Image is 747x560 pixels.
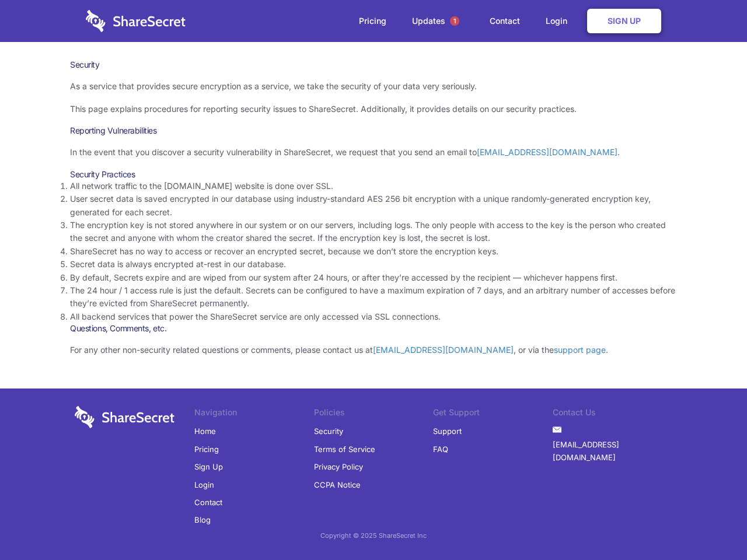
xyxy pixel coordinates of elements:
[75,406,174,428] img: logo-wordmark-white-trans-d4663122ce5f474addd5e946df7df03e33cb6a1c49d2221995e7729f52c070b2.svg
[86,10,186,32] img: logo-wordmark-white-trans-d4663122ce5f474addd5e946df7df03e33cb6a1c49d2221995e7729f52c070b2.svg
[70,103,677,116] p: This page explains procedures for reporting security issues to ShareSecret. Additionally, it prov...
[70,258,677,271] li: Secret data is always encrypted at-rest in our database.
[433,440,448,458] a: FAQ
[70,192,677,219] li: User secret data is saved encrypted in our database using industry-standard AES 256 bit encryptio...
[433,422,462,440] a: Support
[554,345,606,355] a: support page
[450,16,459,26] span: 1
[70,146,677,159] p: In the event that you discover a security vulnerability in ShareSecret, we request that you send ...
[194,476,214,494] a: Login
[553,406,672,422] li: Contact Us
[194,422,216,440] a: Home
[433,406,553,422] li: Get Support
[373,345,514,355] a: [EMAIL_ADDRESS][DOMAIN_NAME]
[314,440,375,458] a: Terms of Service
[70,80,677,93] p: As a service that provides secure encryption as a service, we take the security of your data very...
[70,344,677,356] p: For any other non-security related questions or comments, please contact us at , or via the .
[70,323,677,334] h3: Questions, Comments, etc.
[70,60,677,70] h1: Security
[70,284,677,310] li: The 24 hour / 1 access rule is just the default. Secrets can be configured to have a maximum expi...
[314,458,363,475] a: Privacy Policy
[314,476,361,494] a: CCPA Notice
[194,494,222,511] a: Contact
[194,458,223,475] a: Sign Up
[314,422,343,440] a: Security
[534,3,585,39] a: Login
[70,245,677,258] li: ShareSecret has no way to access or recover an encrypted secret, because we don’t store the encry...
[70,125,677,136] h3: Reporting Vulnerabilities
[587,9,661,33] a: Sign Up
[553,436,672,467] a: [EMAIL_ADDRESS][DOMAIN_NAME]
[70,219,677,245] li: The encryption key is not stored anywhere in our system or on our servers, including logs. The on...
[194,440,219,458] a: Pricing
[477,147,617,157] a: [EMAIL_ADDRESS][DOMAIN_NAME]
[194,511,211,528] a: Blog
[70,271,677,284] li: By default, Secrets expire and are wiped from our system after 24 hours, or after they’re accesse...
[478,3,532,39] a: Contact
[314,406,434,422] li: Policies
[70,169,677,180] h3: Security Practices
[194,406,314,422] li: Navigation
[70,180,677,192] li: All network traffic to the [DOMAIN_NAME] website is done over SSL.
[347,3,398,39] a: Pricing
[70,310,677,323] li: All backend services that power the ShareSecret service are only accessed via SSL connections.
